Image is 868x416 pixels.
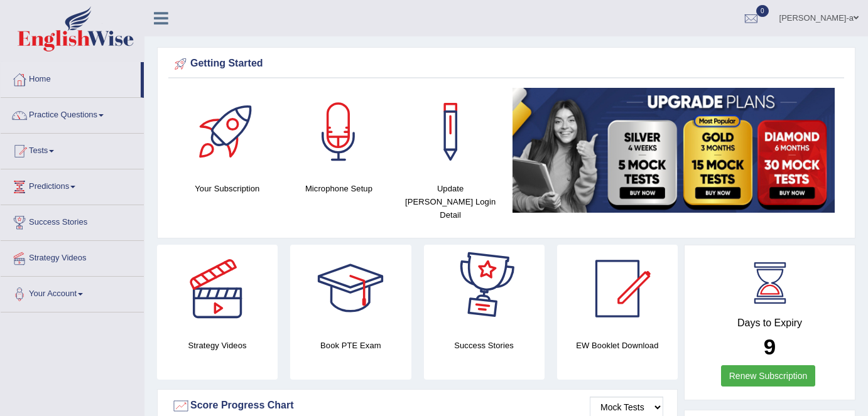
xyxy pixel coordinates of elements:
[401,182,500,221] h4: Update [PERSON_NAME] Login Detail
[1,134,144,165] a: Tests
[1,62,141,93] a: Home
[698,317,841,329] h4: Days to Expiry
[290,182,389,195] h4: Microphone Setup
[424,339,545,352] h4: Success Stories
[1,205,144,237] a: Success Stories
[1,241,144,272] a: Strategy Videos
[1,169,144,201] a: Predictions
[1,277,144,308] a: Your Account
[513,88,835,213] img: small5.jpg
[557,339,678,352] h4: EW Booklet Download
[1,98,144,129] a: Practice Questions
[171,55,841,73] div: Getting Started
[764,334,776,359] b: 9
[756,5,769,17] span: 0
[178,182,277,195] h4: Your Subscription
[157,339,278,352] h4: Strategy Videos
[171,397,663,415] div: Score Progress Chart
[721,365,816,387] a: Renew Subscription
[290,339,411,352] h4: Book PTE Exam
